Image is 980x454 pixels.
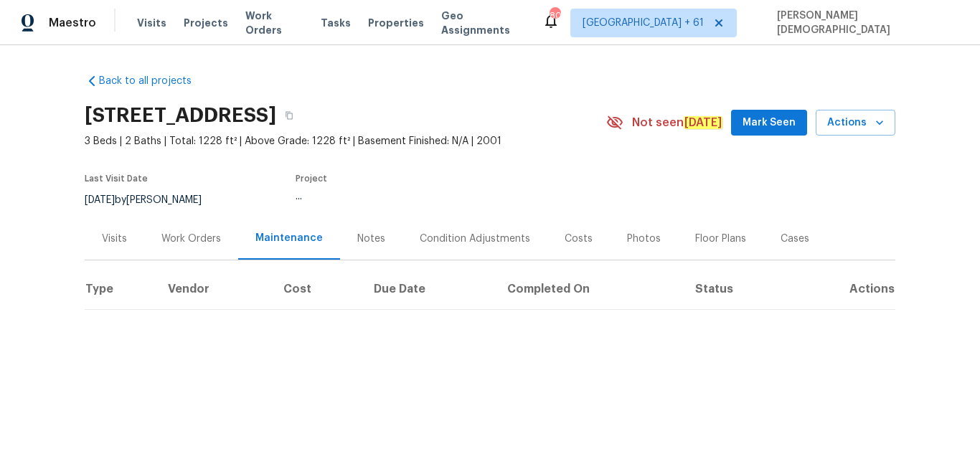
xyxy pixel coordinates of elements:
span: Actions [827,114,884,132]
span: 3 Beds | 2 Baths | Total: 1228 ft² | Above Grade: 1228 ft² | Basement Finished: N/A | 2001 [85,134,606,148]
div: Condition Adjustments [420,232,530,246]
span: Visits [137,16,166,30]
span: [DATE] [85,195,115,205]
em: [DATE] [684,116,722,129]
h2: [STREET_ADDRESS] [85,108,276,123]
div: Floor Plans [695,232,746,246]
button: Mark Seen [731,110,807,136]
span: Maestro [49,16,96,30]
div: Work Orders [161,232,221,246]
button: Copy Address [276,103,302,128]
span: Projects [184,16,228,30]
th: Cost [272,270,363,310]
div: Visits [102,232,127,246]
a: Back to all projects [85,74,222,88]
span: Project [296,174,327,183]
span: Tasks [321,18,351,28]
div: Photos [627,232,661,246]
th: Due Date [362,270,496,310]
span: Last Visit Date [85,174,148,183]
th: Type [85,270,156,310]
span: Geo Assignments [441,9,524,37]
span: Mark Seen [743,114,796,132]
div: Cases [781,232,809,246]
th: Vendor [156,270,272,310]
th: Status [684,270,793,310]
span: [PERSON_NAME][DEMOGRAPHIC_DATA] [771,9,958,37]
div: Maintenance [255,231,323,245]
div: ... [296,191,571,202]
span: Properties [368,16,424,30]
span: [GEOGRAPHIC_DATA] + 61 [583,16,704,30]
div: Costs [565,232,593,246]
th: Completed On [496,270,684,310]
th: Actions [793,270,895,310]
div: Notes [357,232,385,246]
span: Work Orders [245,9,303,37]
div: 803 [550,9,560,23]
span: Not seen [632,115,722,130]
button: Actions [816,110,895,136]
div: by [PERSON_NAME] [85,191,219,209]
